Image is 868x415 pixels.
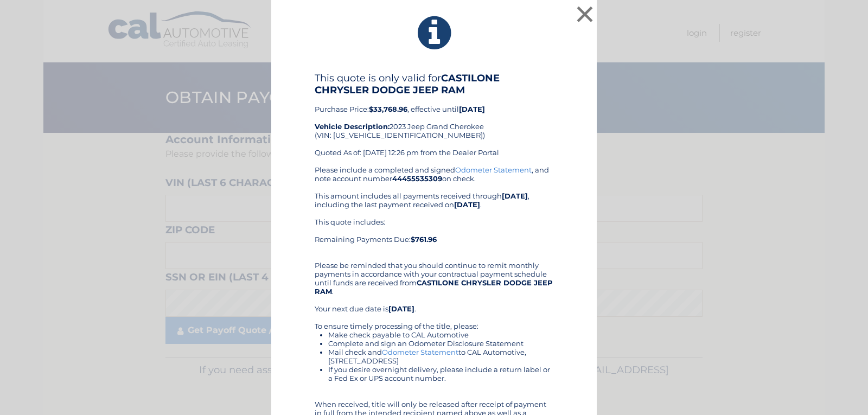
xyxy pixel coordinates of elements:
[388,304,414,313] b: [DATE]
[315,122,390,131] strong: Vehicle Description:
[392,174,442,183] b: 44455535309
[411,235,437,244] b: $761.96
[454,200,480,209] b: [DATE]
[382,348,458,356] a: Odometer Statement
[328,365,553,382] li: If you desire overnight delivery, please include a return label or a Fed Ex or UPS account number.
[328,330,553,339] li: Make check payable to CAL Automotive
[328,348,553,365] li: Mail check and to CAL Automotive, [STREET_ADDRESS]
[315,218,553,252] div: This quote includes: Remaining Payments Due:
[455,165,532,174] a: Odometer Statement
[315,72,553,96] h4: This quote is only valid for
[502,191,528,200] b: [DATE]
[459,105,485,113] b: [DATE]
[328,339,553,348] li: Complete and sign an Odometer Disclosure Statement
[315,278,553,296] b: CASTILONE CHRYSLER DODGE JEEP RAM
[369,105,407,113] b: $33,768.96
[315,72,553,165] div: Purchase Price: , effective until 2023 Jeep Grand Cherokee (VIN: [US_VEHICLE_IDENTIFICATION_NUMBE...
[315,72,500,96] b: CASTILONE CHRYSLER DODGE JEEP RAM
[574,3,596,25] button: ×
